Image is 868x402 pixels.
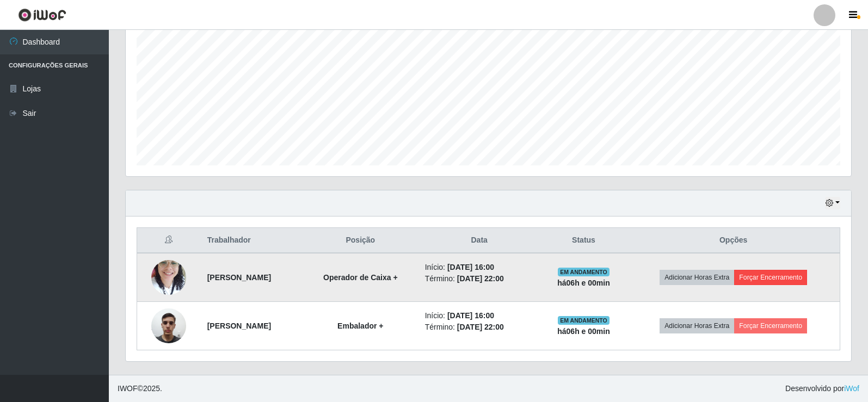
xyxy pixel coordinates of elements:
[18,8,66,22] img: CoreUI Logo
[151,254,186,300] img: 1739952008601.jpeg
[337,321,383,330] strong: Embalador +
[151,302,186,349] img: 1699551411830.jpeg
[303,228,418,253] th: Posição
[425,262,534,273] li: Início:
[207,273,271,282] strong: [PERSON_NAME]
[201,228,303,253] th: Trabalhador
[418,228,540,253] th: Data
[558,316,610,325] span: EM ANDAMENTO
[425,310,534,321] li: Início:
[425,273,534,285] li: Término:
[118,384,138,393] span: IWOF
[425,321,534,333] li: Término:
[785,383,859,394] span: Desenvolvido por
[323,273,398,282] strong: Operador de Caixa +
[447,311,494,320] time: [DATE] 16:00
[660,270,734,285] button: Adicionar Horas Extra
[457,323,504,331] time: [DATE] 22:00
[118,383,162,394] span: © 2025 .
[627,228,840,253] th: Opções
[557,279,610,287] strong: há 06 h e 00 min
[447,263,494,271] time: [DATE] 16:00
[734,270,807,285] button: Forçar Encerramento
[558,268,610,276] span: EM ANDAMENTO
[844,384,859,393] a: iWof
[207,321,271,330] strong: [PERSON_NAME]
[557,327,610,336] strong: há 06 h e 00 min
[660,318,734,333] button: Adicionar Horas Extra
[540,228,627,253] th: Status
[457,274,504,283] time: [DATE] 22:00
[734,318,807,333] button: Forçar Encerramento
